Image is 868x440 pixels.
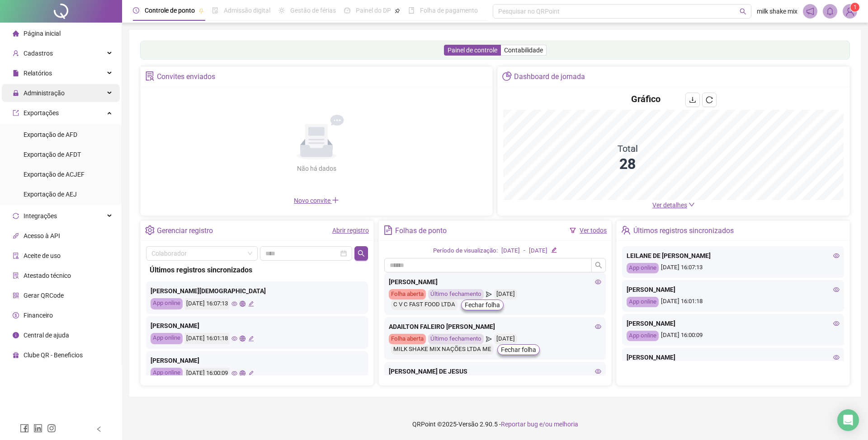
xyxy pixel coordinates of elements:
span: edit [551,247,557,253]
div: [DATE] [494,289,517,300]
div: [DATE] 16:07:13 [185,298,229,309]
button: Fechar folha [497,344,540,355]
span: milk shake mix [757,6,797,16]
span: qrcode [13,292,19,299]
span: user-add [13,50,19,56]
span: search [595,262,602,269]
span: eye [833,286,840,293]
span: dollar [13,312,19,318]
div: [PERSON_NAME] [627,285,840,295]
span: Atestado técnico [24,272,71,279]
span: lock [13,90,19,96]
span: eye [595,279,601,285]
span: Central de ajuda [24,332,69,339]
a: Ver todos [580,227,607,234]
div: Gerenciar registro [157,223,213,239]
span: eye [231,370,237,376]
span: eye [833,253,840,259]
div: MILK SHAKE MIX NAÇÕES LTDA ME [391,344,494,355]
div: C V C FAST FOOD LTDA [391,300,458,310]
span: send [486,289,492,300]
span: bell [826,7,834,15]
span: Gerar QRCode [24,292,64,299]
div: App online [627,331,659,341]
span: facebook [20,424,29,433]
span: eye [595,323,601,330]
div: - [524,246,525,256]
span: setting [145,225,155,235]
a: Abrir registro [332,227,369,234]
div: Folha aberta [389,289,426,300]
div: App online [627,263,659,273]
div: Folha aberta [389,334,426,344]
sup: Atualize o seu contato no menu Meus Dados [850,3,859,12]
span: sync [13,213,19,219]
span: Acesso à API [24,232,60,239]
div: [DATE] 16:00:09 [627,331,840,341]
span: filter [570,227,576,234]
span: home [13,30,19,37]
span: audit [13,253,19,259]
span: Controle de ponto [145,7,195,14]
span: Página inicial [24,30,61,37]
span: dashboard [344,7,350,14]
span: file-text [383,225,393,235]
img: 12208 [843,5,857,18]
span: solution [145,71,155,81]
span: Painel do DP [356,7,391,14]
div: Não há dados [275,164,358,173]
span: file [13,70,19,76]
span: pie-chart [502,71,512,81]
div: Período de visualização: [433,246,498,256]
span: eye [231,336,237,342]
footer: QRPoint © 2025 - 2.90.5 - [122,408,868,440]
div: Convites enviados [157,69,215,84]
button: Fechar folha [461,300,504,310]
div: [DATE] [494,334,517,344]
div: Open Intercom Messenger [837,409,859,431]
div: [PERSON_NAME] [627,352,840,362]
span: plus [332,197,339,204]
div: [PERSON_NAME] [389,277,602,287]
span: global [240,301,245,307]
span: download [689,96,696,103]
div: Últimos registros sincronizados [150,264,364,276]
div: [PERSON_NAME][DEMOGRAPHIC_DATA] [151,286,363,296]
span: Admissão digital [224,7,270,14]
div: Dashboard de jornada [514,69,585,84]
div: [PERSON_NAME] [151,356,363,365]
h4: Gráfico [631,93,660,105]
span: reload [706,96,713,103]
span: left [96,426,102,432]
span: Fechar folha [465,300,500,310]
span: Fechar folha [501,345,536,355]
span: linkedin [33,424,42,433]
span: Contabilidade [504,47,543,54]
div: App online [151,298,183,309]
span: Cadastros [24,50,53,57]
span: Gestão de férias [290,7,336,14]
span: edit [248,301,254,307]
span: Reportar bug e/ou melhoria [501,421,578,428]
span: search [740,8,746,15]
span: Exportações [24,109,59,117]
span: send [486,334,492,344]
span: clock-circle [133,7,139,14]
span: down [689,201,695,208]
span: search [358,250,365,257]
a: Ver detalhes down [652,201,695,209]
span: api [13,233,19,239]
span: eye [833,320,840,327]
span: pushpin [198,8,204,14]
span: solution [13,272,19,279]
span: gift [13,352,19,358]
div: App online [627,297,659,307]
div: App online [151,333,183,344]
span: team [621,225,631,235]
div: [DATE] 16:07:13 [627,263,840,273]
span: Exportação de AFDT [24,151,81,158]
span: export [13,110,19,116]
span: Exportação de ACJEF [24,171,85,178]
span: sun [278,7,285,14]
span: Novo convite [294,197,339,204]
